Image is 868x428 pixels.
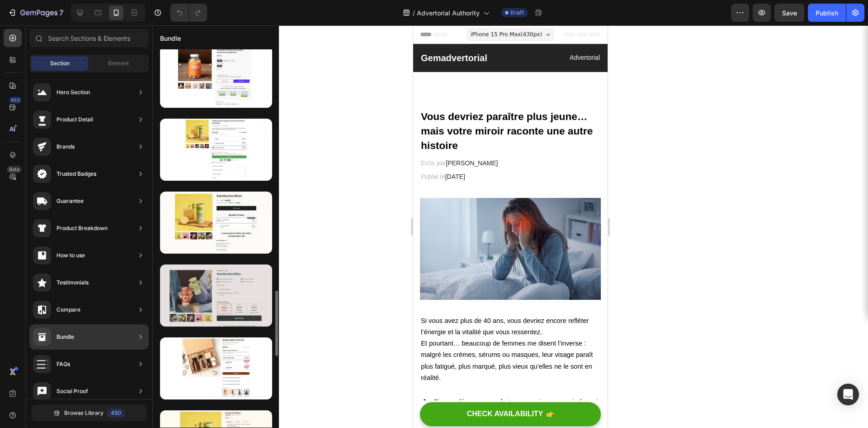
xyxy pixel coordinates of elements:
div: Bundle [57,332,74,341]
span: Draft [510,9,524,17]
div: Brands [57,142,75,151]
div: Compare [57,305,80,314]
div: Open Intercom Messenger [837,384,859,405]
div: Guarantee [57,197,84,206]
input: Search Sections & Elements [29,29,149,47]
div: 450 [107,409,125,418]
div: Beta [7,166,22,173]
span: Save [782,9,797,17]
span: Section [50,59,70,67]
iframe: Design area [413,25,608,428]
div: Social Proof [57,387,88,396]
span: Advertorial Authority [417,8,480,18]
div: Product Breakdown [57,224,108,233]
div: 450 [9,96,22,104]
button: Publish [808,4,846,22]
button: Save [774,4,804,22]
div: Trusted Badges [57,169,96,178]
div: Publish [816,8,838,18]
div: Undo/Redo [170,4,207,22]
p: 7 [59,7,63,18]
span: Element [108,59,129,67]
div: Hero Section [57,88,90,97]
div: How to use [57,251,85,260]
div: Product Detail [57,115,93,124]
span: Browse Library [64,409,104,417]
button: Browse Library450 [31,405,147,421]
button: 7 [4,4,67,22]
div: FAQs [57,360,70,369]
span: / [413,8,415,18]
div: Testimonials [57,278,89,287]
